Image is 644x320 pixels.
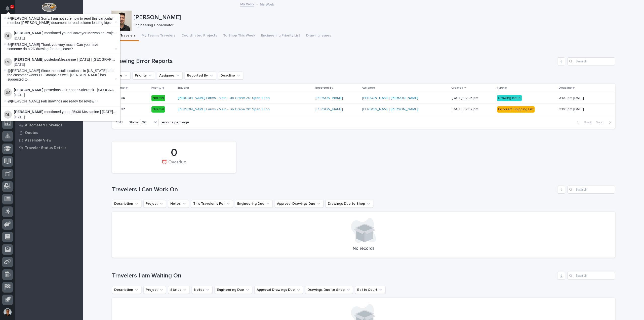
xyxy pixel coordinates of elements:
p: mentioned you on : [14,110,117,114]
a: Automated Drawings [15,121,83,129]
p: Deadline [559,85,572,91]
p: 1 of 1 [112,116,127,129]
button: Drawings Due to Shop [326,200,373,208]
button: Approval Drawings Due [275,200,324,208]
strong: [PERSON_NAME] [14,88,43,92]
p: posted on : [14,57,117,62]
tr: #986#986 Normal[PERSON_NAME] Farms - Main - Jib Crane 20' Span 1 Ton [PERSON_NAME] [PERSON_NAME] ... [112,92,615,104]
button: Reported By [185,72,216,80]
div: 0 [120,147,227,159]
p: Engineering Coordinator [134,23,612,27]
a: [PERSON_NAME] [315,107,343,112]
a: Traveler Status Details [15,144,83,152]
p: Reported By [315,85,333,91]
a: [PERSON_NAME] [PERSON_NAME] [362,96,418,100]
button: Project [143,200,166,208]
p: Created [451,85,463,91]
button: Notes [192,286,213,294]
button: Drawings Due to Shop [305,286,353,294]
button: My Travelers [111,31,139,41]
div: 20 [140,120,152,125]
p: records per page [161,120,189,125]
button: To Shop This Week [220,31,258,41]
a: 25x30 Mezzanine | [DATE] | Amerilux [71,110,129,114]
button: Engineering Due [215,286,252,294]
a: Mezzanine | [DATE] | [GEOGRAPHIC_DATA] [PERSON_NAME][GEOGRAPHIC_DATA] [59,57,196,61]
button: Next [594,120,615,125]
button: Description [112,200,141,208]
a: [PERSON_NAME] Farms - Main - Jib Crane 20' Span 1 Ton [178,96,270,100]
button: Ball in Court [355,286,386,294]
button: Back [573,120,594,125]
tr: #987#987 Normal[PERSON_NAME] Farms - Main - Jib Crane 20' Span 1 Ton [PERSON_NAME] [PERSON_NAME] ... [112,104,615,115]
button: Assignee [157,72,183,80]
p: [PERSON_NAME] [134,14,614,21]
p: Show [129,120,138,125]
p: Traveler [177,85,189,91]
button: Engineering Priority List [258,31,303,41]
p: posted on : [14,88,117,92]
button: My Team's Travelers [139,31,178,41]
img: Rishi Desai [4,58,12,66]
p: #987 [116,106,126,112]
a: *Stair Zone* SafeRack - [GEOGRAPHIC_DATA] Condominiums - [GEOGRAPHIC_DATA] [59,88,198,92]
h1: Travelers I Can Work On [112,186,555,193]
p: [DATE] 02:25 pm [452,96,493,100]
p: Assembly View [25,138,51,143]
button: Description [112,286,141,294]
div: Notifications1 [6,6,13,14]
p: Priority [151,85,161,91]
button: Engineering Due [235,200,273,208]
p: Name [116,85,125,91]
p: [DATE] [14,62,117,67]
input: Search [567,272,615,280]
button: Type [112,72,131,80]
button: users-avatar [2,307,13,317]
span: @[PERSON_NAME] Sorry, I am not sure how to read this particular member [PERSON_NAME] document to ... [8,16,113,25]
img: Workspace Logo [42,3,56,12]
div: Drawing Issue [497,95,522,101]
p: Assignee [362,85,375,91]
p: mentioned you on : [14,31,117,35]
button: Approval Drawings Due [254,286,303,294]
p: My Work [260,1,274,7]
a: Assembly View [15,136,83,144]
a: Quotes [15,129,83,136]
input: Search [567,57,615,65]
strong: [PERSON_NAME] [14,57,43,61]
span: @[PERSON_NAME] Since the install location is in [US_STATE] and the customer wants PE Stamps as we... [8,69,114,81]
p: [DATE] [14,36,117,41]
a: My Work [240,1,254,7]
img: Johnathan McGurn [4,88,12,96]
p: [DATE] [14,115,117,119]
p: No records [118,246,609,252]
span: Next [596,120,607,125]
button: Drawing Issues [303,31,334,41]
button: Deadline [218,72,243,80]
h1: Travelers I am Waiting On [112,272,555,279]
p: Quotes [25,131,38,135]
p: Type [497,85,504,91]
strong: [PERSON_NAME] [14,31,43,35]
button: Status [168,286,190,294]
button: Coordinated Projects [178,31,220,41]
a: [PERSON_NAME] Farms - Main - Jib Crane 20' Span 1 Ton [178,107,270,112]
p: 3:00 pm [DATE] [559,95,585,100]
input: Search [567,186,615,194]
span: @[PERSON_NAME] Fab drawings are ready for review [8,99,94,103]
p: [DATE] [14,93,117,97]
a: [PERSON_NAME] [PERSON_NAME] [362,107,418,112]
p: Traveler Status Details [25,146,66,150]
div: Normal [151,106,165,113]
div: Normal [151,95,165,101]
span: Back [581,120,592,125]
p: #986 [116,95,126,100]
button: Project [143,286,166,294]
strong: [PERSON_NAME] [14,110,43,114]
button: Priority [133,72,155,80]
p: 1 [11,5,13,8]
button: This Traveler is For [191,200,233,208]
